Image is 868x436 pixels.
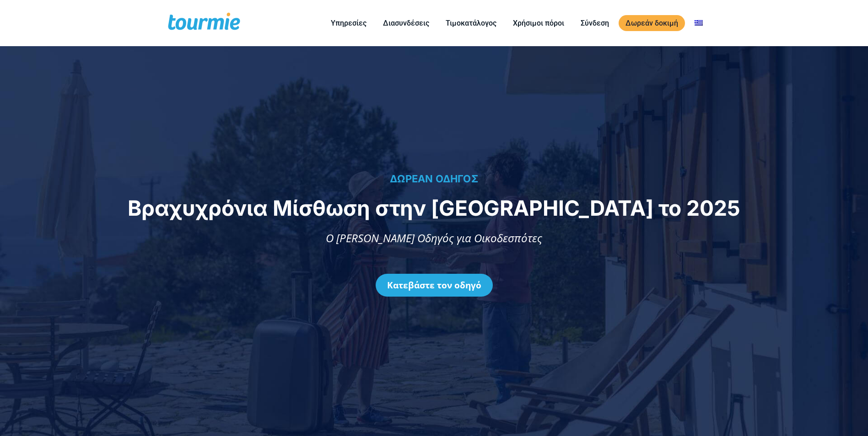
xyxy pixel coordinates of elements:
[324,17,373,29] a: Υπηρεσίες
[439,17,503,29] a: Τιμοκατάλογος
[376,17,436,29] a: Διασυνδέσεις
[390,173,478,185] span: ΔΩΡΕΑΝ ΟΔΗΓΟΣ
[574,17,616,29] a: Σύνδεση
[688,17,710,29] a: Αλλαγή σε
[128,195,740,221] span: Βραχυχρόνια Μίσθωση στην [GEOGRAPHIC_DATA] το 2025
[506,17,571,29] a: Χρήσιμοι πόροι
[376,274,493,297] a: Κατεβάστε τον οδηγό
[619,15,685,31] a: Δωρεάν δοκιμή
[326,230,542,245] span: Ο [PERSON_NAME] Οδηγός για Οικοδεσπότες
